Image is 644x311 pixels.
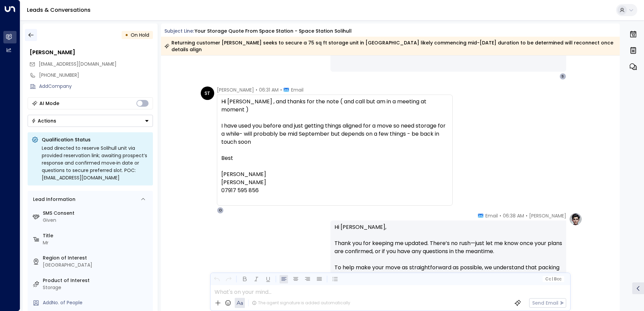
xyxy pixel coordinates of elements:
[43,284,150,291] div: Storage
[559,73,566,80] div: S
[221,154,448,162] div: Best
[31,196,75,203] div: Lead Information
[131,32,149,38] span: On Hold
[39,61,117,68] span: stuart.thomas5@outlook.com
[552,277,553,281] span: |
[221,186,448,195] div: 07917 595 856
[224,275,233,283] button: Redo
[291,87,303,93] span: Email
[217,87,254,93] span: [PERSON_NAME]
[43,210,150,217] label: SMS Consent
[43,232,150,239] label: Title
[39,72,153,79] div: [PHONE_NUMBER]
[43,239,150,246] div: Mr
[545,277,561,281] span: Cc Bcc
[280,87,282,93] span: •
[39,83,153,90] div: AddCompany
[542,276,564,282] button: Cc|Bcc
[221,122,448,146] div: I have used you before and just getting things aligned for a move so need storage for a while- wi...
[569,212,582,226] img: profile-logo.png
[43,299,150,306] div: AddNo. of People
[164,39,616,53] div: Returning customer [PERSON_NAME] seeks to secure a 75 sq ft storage unit in [GEOGRAPHIC_DATA] lik...
[42,136,149,143] p: Qualification Status
[252,300,350,306] div: The agent signature is added automatically
[485,212,498,219] span: Email
[39,61,117,67] span: [EMAIL_ADDRESS][DOMAIN_NAME]
[39,100,59,107] div: AI Mode
[221,178,448,195] div: [PERSON_NAME]
[43,254,150,262] label: Region of Interest
[30,48,153,57] div: [PERSON_NAME]
[256,87,257,93] span: •
[28,115,153,127] div: Button group with a nested menu
[221,170,448,203] div: [PERSON_NAME]
[259,87,279,93] span: 06:31 AM
[221,98,448,203] div: Hi [PERSON_NAME] , and thanks for the note ( and call but am in a meeting at moment )
[43,277,150,284] label: Product of Interest
[213,275,221,283] button: Undo
[164,28,194,34] span: Subject Line:
[217,207,224,214] div: O
[125,29,128,41] div: •
[201,87,214,100] div: ST
[529,212,566,219] span: [PERSON_NAME]
[31,118,56,124] div: Actions
[195,28,352,35] div: Your storage quote from Space Station - Space Station Solihull
[500,212,501,219] span: •
[28,115,153,127] button: Actions
[27,6,91,14] a: Leads & Conversations
[503,212,524,219] span: 06:38 AM
[43,217,150,224] div: Given
[43,262,150,269] div: [GEOGRAPHIC_DATA]
[42,144,149,181] div: Lead directed to reserve Solihull unit via provided reservation link; awaiting prospect’s respons...
[526,212,527,219] span: •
